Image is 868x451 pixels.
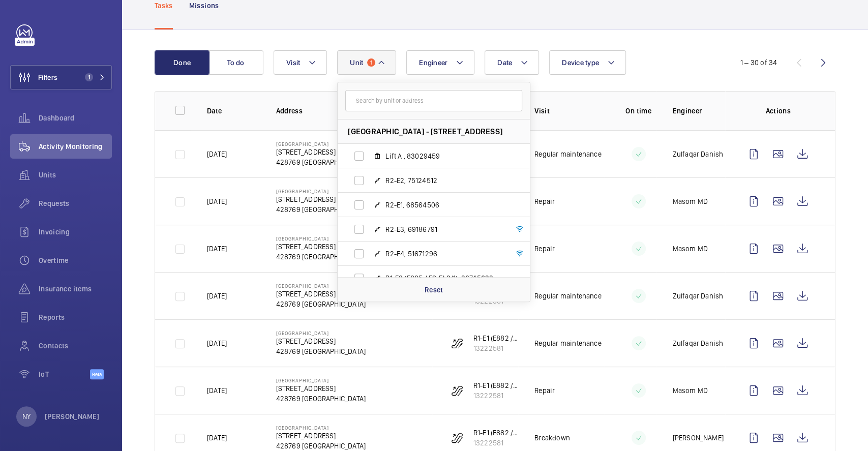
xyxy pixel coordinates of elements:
[39,170,112,180] span: Units
[155,50,209,75] button: Done
[90,369,104,379] span: Beta
[276,441,366,451] p: 428769 [GEOGRAPHIC_DATA]
[350,58,363,67] span: Unit
[39,227,112,237] span: Invoicing
[39,312,112,322] span: Reports
[207,196,227,206] p: [DATE]
[85,73,93,81] span: 1
[534,106,605,116] p: Visit
[385,200,503,210] span: R2-E1, 68564506
[621,106,656,116] p: On time
[672,106,725,116] p: Engineer
[672,244,707,254] p: Masom MD
[155,1,173,11] p: Tasks
[562,58,599,67] span: Device type
[276,377,366,383] p: [GEOGRAPHIC_DATA]
[38,72,57,82] span: Filters
[208,50,263,75] button: To do
[485,50,539,75] button: Date
[473,428,519,438] p: R1-E1 (E882 / ES-ER1/2)
[276,394,366,404] p: 428769 [GEOGRAPHIC_DATA]
[276,194,366,204] p: [STREET_ADDRESS]
[385,151,503,161] span: Lift A , 83029459
[276,242,366,252] p: [STREET_ADDRESS]
[473,380,519,390] p: R1-E1 (E882 / ES-ER1/2)
[286,58,300,67] span: Visit
[534,149,601,159] p: Regular maintenance
[672,385,707,396] p: Masom MD
[39,369,90,379] span: IoT
[425,285,443,295] p: Reset
[189,1,219,11] p: Missions
[276,299,366,309] p: 428769 [GEOGRAPHIC_DATA]
[534,291,601,301] p: Regular maintenance
[672,196,707,206] p: Masom MD
[337,50,396,75] button: Unit1
[385,175,503,186] span: R2-E2, 75124512
[276,383,366,394] p: [STREET_ADDRESS]
[207,291,227,301] p: [DATE]
[274,50,327,75] button: Visit
[276,289,366,299] p: [STREET_ADDRESS]
[45,411,100,422] p: [PERSON_NAME]
[406,50,474,75] button: Engineer
[672,291,723,301] p: Zulfaqar Danish
[740,57,777,68] div: 1 – 30 of 34
[207,385,227,396] p: [DATE]
[276,141,366,147] p: [GEOGRAPHIC_DATA]
[276,283,366,289] p: [GEOGRAPHIC_DATA]
[276,330,366,336] p: [GEOGRAPHIC_DATA]
[10,65,112,89] button: Filters1
[672,338,723,348] p: Zulfaqar Danish
[534,385,555,396] p: Repair
[451,337,463,349] img: escalator.svg
[22,411,31,422] p: NY
[534,433,570,443] p: Breakdown
[39,198,112,208] span: Requests
[473,390,519,401] p: 13222581
[207,149,227,159] p: [DATE]
[473,343,519,353] p: 13222581
[419,58,447,67] span: Engineer
[385,273,503,283] span: R1-E8 (E885 / ES-EL2/1), 26745622
[672,433,723,443] p: [PERSON_NAME]
[276,431,366,441] p: [STREET_ADDRESS]
[276,106,432,116] p: Address
[276,188,366,194] p: [GEOGRAPHIC_DATA]
[497,58,512,67] span: Date
[451,384,463,397] img: escalator.svg
[276,336,366,346] p: [STREET_ADDRESS]
[345,90,522,111] input: Search by unit or address
[549,50,626,75] button: Device type
[39,255,112,265] span: Overtime
[207,433,227,443] p: [DATE]
[348,126,502,137] span: [GEOGRAPHIC_DATA] - [STREET_ADDRESS]
[276,252,366,262] p: 428769 [GEOGRAPHIC_DATA]
[534,338,601,348] p: Regular maintenance
[741,106,815,116] p: Actions
[385,224,503,234] span: R2-E3, 69186791
[534,196,555,206] p: Repair
[39,113,112,123] span: Dashboard
[207,106,260,116] p: Date
[451,432,463,444] img: escalator.svg
[534,244,555,254] p: Repair
[207,244,227,254] p: [DATE]
[39,141,112,152] span: Activity Monitoring
[385,249,503,259] span: R2-E4, 51671296
[473,438,519,448] p: 13222581
[276,157,366,167] p: 428769 [GEOGRAPHIC_DATA]
[672,149,723,159] p: Zulfaqar Danish
[39,341,112,351] span: Contacts
[39,284,112,294] span: Insurance items
[367,58,375,67] span: 1
[276,147,366,157] p: [STREET_ADDRESS]
[276,346,366,356] p: 428769 [GEOGRAPHIC_DATA]
[207,338,227,348] p: [DATE]
[276,425,366,431] p: [GEOGRAPHIC_DATA]
[473,333,519,343] p: R1-E1 (E882 / ES-ER1/2)
[276,235,366,242] p: [GEOGRAPHIC_DATA]
[276,204,366,215] p: 428769 [GEOGRAPHIC_DATA]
